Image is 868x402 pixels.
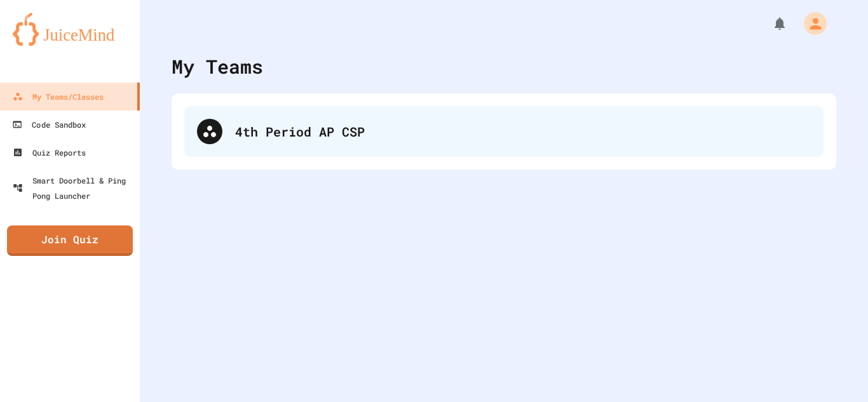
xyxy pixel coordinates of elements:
div: 4th Period AP CSP [235,122,811,141]
img: logo-orange.svg [13,13,127,46]
div: Code Sandbox [12,117,86,132]
a: Join Quiz [7,225,133,256]
div: My Teams/Classes [13,89,104,104]
div: My Teams [172,52,263,81]
div: Smart Doorbell & Ping Pong Launcher [13,173,135,203]
div: 4th Period AP CSP [184,106,824,157]
div: My Account [790,9,830,38]
div: Quiz Reports [13,145,86,160]
div: My Notifications [749,13,790,34]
